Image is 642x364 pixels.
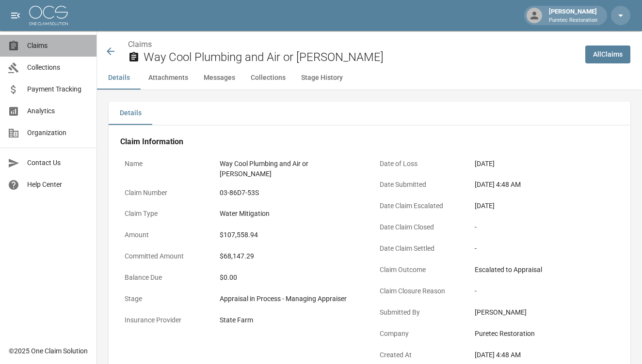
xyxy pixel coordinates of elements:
nav: breadcrumb [128,39,578,50]
p: Name [120,154,208,173]
p: Submitted By [375,303,463,322]
span: Collections [27,62,89,73]
div: [DATE] 4:48 AM [475,180,614,190]
div: Way Cool Plumbing and Air or [PERSON_NAME] [220,159,359,179]
div: [PERSON_NAME] [475,307,614,318]
div: details tabs [109,102,630,125]
p: Date Claim Settled [375,239,463,258]
p: Committed Amount [120,247,208,266]
p: Date Claim Escalated [375,197,463,215]
div: $0.00 [220,273,359,283]
div: Water Mitigation [220,209,359,219]
div: [DATE] [475,201,614,211]
h2: Way Cool Plumbing and Air or [PERSON_NAME] [144,50,578,64]
p: Claim Type [120,204,208,223]
button: open drawer [6,6,25,25]
div: Puretec Restoration [475,329,614,339]
a: AllClaims [585,45,630,63]
span: Claims [27,41,89,51]
h4: Claim Information [120,137,619,147]
div: - [475,243,614,254]
span: Help Center [27,180,89,190]
p: Claim Outcome [375,260,463,279]
div: Appraisal in Process - Managing Appraiser [220,294,359,304]
p: Date Submitted [375,175,463,194]
div: - [475,286,614,296]
p: Amount [120,226,208,244]
p: Claim Closure Reason [375,282,463,301]
div: Escalated to Appraisal [475,265,614,275]
div: anchor tabs [97,66,642,90]
div: [DATE] [475,159,614,169]
img: ocs-logo-white-transparent.png [29,6,68,25]
button: Details [109,102,152,125]
button: Stage History [293,66,351,90]
p: Date Claim Closed [375,218,463,237]
p: Insurance Provider [120,311,208,330]
div: $68,147.29 [220,251,359,261]
span: Analytics [27,106,89,116]
div: 03-86D7-53S [220,188,359,198]
span: Organization [27,128,89,138]
p: Company [375,324,463,343]
div: © 2025 One Claim Solution [9,346,88,356]
p: Stage [120,289,208,308]
div: $107,558.94 [220,230,359,240]
a: Claims [128,40,152,49]
p: Claim Number [120,183,208,202]
p: Balance Due [120,268,208,287]
div: State Farm [220,315,359,325]
button: Messages [196,66,243,90]
p: Puretec Restoration [549,16,597,25]
span: Contact Us [27,158,89,168]
p: Date of Loss [375,154,463,173]
button: Collections [243,66,293,90]
button: Details [97,66,141,90]
div: - [475,222,614,232]
button: Attachments [141,66,196,90]
div: [PERSON_NAME] [545,7,601,24]
span: Payment Tracking [27,84,89,94]
div: [DATE] 4:48 AM [475,350,614,360]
